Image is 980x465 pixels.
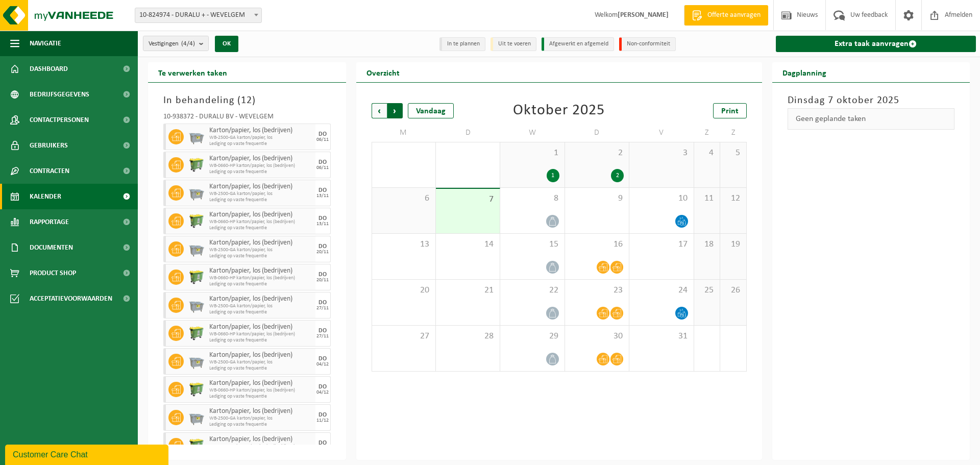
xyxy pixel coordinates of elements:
span: Acceptatievoorwaarden [30,286,112,311]
span: 25 [699,285,715,296]
span: Karton/papier, los (bedrijven) [209,351,313,359]
div: DO [318,187,327,193]
div: 27/11 [316,306,329,311]
div: Geen geplande taken [788,108,955,130]
li: Non-conformiteit [619,37,676,51]
span: Lediging op vaste frequentie [209,141,313,147]
h2: Dagplanning [772,62,837,82]
span: Volgende [387,103,403,118]
button: Vestigingen(4/4) [143,36,209,51]
li: Afgewerkt en afgemeld [542,37,614,51]
span: Lediging op vaste frequentie [209,169,313,175]
span: 10-824974 - DURALU + - WEVELGEM [135,8,262,23]
span: 13 [377,239,430,250]
td: Z [694,124,720,142]
span: WB-2500-GA karton/papier, los [209,135,313,141]
span: WB-2500-GA karton/papier, los [209,415,313,422]
span: WB-0660-HP karton/papier, los (bedrijven) [209,275,313,281]
span: Lediging op vaste frequentie [209,309,313,315]
span: Lediging op vaste frequentie [209,225,313,231]
span: 10 [634,193,688,204]
span: Lediging op vaste frequentie [209,337,313,344]
span: 15 [505,239,559,250]
span: Karton/papier, los (bedrijven) [209,295,313,303]
span: 12 [241,95,252,106]
li: Uit te voeren [491,37,536,51]
span: 4 [699,148,715,159]
img: WB-0660-HPE-GN-50 [189,213,204,229]
span: Lediging op vaste frequentie [209,197,313,203]
span: Karton/papier, los (bedrijven) [209,267,313,275]
div: 13/11 [316,222,329,227]
td: D [436,124,500,142]
span: 22 [505,285,559,296]
div: Vandaag [408,103,454,118]
span: Karton/papier, los (bedrijven) [209,155,313,163]
span: 27 [377,331,430,342]
span: 6 [377,193,430,204]
span: 26 [725,285,741,296]
div: 27/11 [316,334,329,339]
span: WB-0660-HP karton/papier, los (bedrijven) [209,163,313,169]
div: DO [318,440,327,446]
div: Oktober 2025 [513,103,605,118]
span: 5 [725,148,741,159]
span: Karton/papier, los (bedrijven) [209,127,313,135]
div: 2 [611,169,624,182]
span: Karton/papier, los (bedrijven) [209,379,313,387]
span: Dashboard [30,56,68,82]
span: 3 [634,148,688,159]
div: 20/11 [316,250,329,255]
img: WB-0660-HPE-GN-50 [189,438,204,453]
span: Navigatie [30,31,61,56]
div: DO [318,328,327,334]
span: Product Shop [30,260,76,286]
span: Lediging op vaste frequentie [209,394,313,400]
h3: Dinsdag 7 oktober 2025 [788,93,955,108]
span: Lediging op vaste frequentie [209,253,313,259]
span: 14 [441,239,495,250]
span: 2 [570,148,624,159]
img: WB-2500-GAL-GY-01 [189,298,204,313]
div: 11/12 [316,418,329,423]
span: WB-2500-GA karton/papier, los [209,303,313,309]
span: Karton/papier, los (bedrijven) [209,435,313,444]
span: 24 [634,285,688,296]
a: Extra taak aanvragen [776,36,976,52]
div: DO [318,243,327,250]
span: Lediging op vaste frequentie [209,281,313,287]
span: 18 [699,239,715,250]
span: Vorige [372,103,387,118]
span: 20 [377,285,430,296]
img: WB-2500-GAL-GY-01 [189,129,204,144]
img: WB-2500-GAL-GY-01 [189,241,204,257]
span: Documenten [30,235,73,260]
span: 17 [634,239,688,250]
div: 04/12 [316,390,329,395]
span: Karton/papier, los (bedrijven) [209,211,313,219]
div: DO [318,272,327,278]
span: 10-824974 - DURALU + - WEVELGEM [135,8,261,22]
div: 04/12 [316,362,329,367]
img: WB-2500-GAL-GY-01 [189,354,204,369]
span: Karton/papier, los (bedrijven) [209,407,313,415]
span: Lediging op vaste frequentie [209,422,313,428]
td: Z [720,124,746,142]
span: Karton/papier, los (bedrijven) [209,323,313,331]
span: WB-2500-GA karton/papier, los [209,359,313,365]
img: WB-2500-GAL-GY-01 [189,410,204,425]
td: M [372,124,436,142]
span: Bedrijfsgegevens [30,82,89,107]
span: 11 [699,193,715,204]
a: Print [713,103,747,118]
div: DO [318,384,327,390]
span: 31 [634,331,688,342]
span: WB-0660-HP karton/papier, los (bedrijven) [209,387,313,394]
span: WB-2500-GA karton/papier, los [209,247,313,253]
span: 30 [570,331,624,342]
span: 28 [441,331,495,342]
div: 06/11 [316,165,329,170]
span: Contracten [30,158,69,184]
button: OK [215,36,238,52]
